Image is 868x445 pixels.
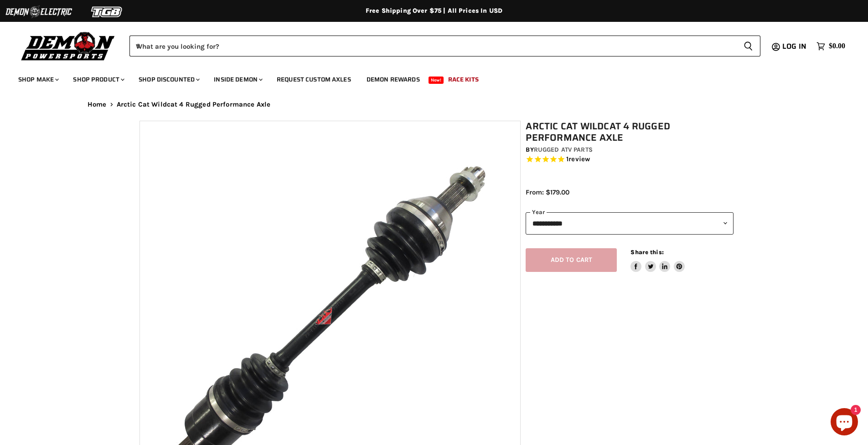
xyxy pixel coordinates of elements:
[5,3,73,20] img: Demon Electric Logo 2
[441,70,486,89] a: Race Kits
[534,146,593,153] a: Rugged ATV Parts
[129,36,736,56] input: When autocomplete results are available use up and down arrows to review and enter to select
[11,70,64,89] a: Shop Make
[132,70,205,89] a: Shop Discounted
[630,248,685,272] aside: Share this:
[88,101,107,108] a: Home
[778,42,812,51] a: Log in
[73,3,141,20] img: TGB Logo 2
[360,70,427,89] a: Demon Rewards
[207,70,268,89] a: Inside Demon
[812,40,850,53] a: $0.00
[526,145,734,155] div: by
[69,101,799,108] nav: Breadcrumbs
[69,7,799,15] div: Free Shipping Over $75 | All Prices In USD
[429,77,444,84] span: New!
[782,41,806,52] span: Log in
[18,30,118,62] img: Demon Powersports
[526,121,734,143] h1: Arctic Cat Wildcat 4 Rugged Performance Axle
[117,101,271,108] span: Arctic Cat Wildcat 4 Rugged Performance Axle
[526,188,569,196] span: From: $179.00
[129,36,760,56] form: Product
[526,155,734,164] span: Rated 5.0 out of 5 stars 1 reviews
[526,212,734,235] select: year
[566,155,590,164] span: 1 reviews
[270,70,358,89] a: Request Custom Axles
[736,36,760,56] button: Search
[11,66,843,89] ul: Main menu
[630,249,663,256] span: Share this:
[66,70,130,89] a: Shop Product
[828,408,861,438] inbox-online-store-chat: Shopify online store chat
[829,42,845,51] span: $0.00
[568,155,590,164] span: review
